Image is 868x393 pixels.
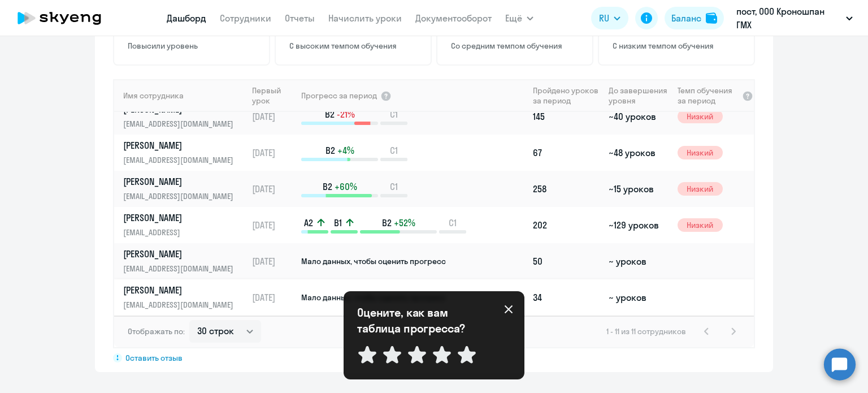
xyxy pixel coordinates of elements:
p: [EMAIL_ADDRESS][DOMAIN_NAME] [123,154,240,166]
p: Оцените, как вам таблица прогресса? [357,305,481,336]
img: balance [706,12,717,24]
span: Темп обучения за период [678,85,739,106]
td: 145 [528,98,604,135]
span: C1 [390,108,398,120]
td: 67 [528,135,604,171]
td: [DATE] [248,135,300,171]
button: RU [591,7,628,29]
td: ~40 уроков [604,98,672,135]
td: 202 [528,207,604,243]
span: B2 [323,180,332,193]
p: [EMAIL_ADDRESS][DOMAIN_NAME] [123,262,240,275]
span: Ещё [505,11,522,25]
span: C1 [390,180,398,193]
th: Пройдено уроков за период [528,79,604,112]
button: пост, ООО Кроношпан ГМХ [731,5,858,32]
p: [PERSON_NAME] [123,248,240,260]
span: Оставить отзыв [125,353,183,363]
td: ~48 уроков [604,135,672,171]
td: ~ уроков [604,279,672,316]
span: Низкий [678,146,723,159]
a: Сотрудники [220,12,271,24]
span: C1 [449,217,457,229]
td: ~129 уроков [604,207,672,243]
p: [PERSON_NAME] [123,175,240,188]
td: [DATE] [248,243,300,279]
a: [PERSON_NAME][EMAIL_ADDRESS][DOMAIN_NAME] [123,284,247,311]
p: [EMAIL_ADDRESS] [123,226,240,239]
p: [PERSON_NAME] [123,284,240,296]
p: [EMAIL_ADDRESS][DOMAIN_NAME] [123,190,240,202]
span: RU [599,11,609,25]
a: [PERSON_NAME][EMAIL_ADDRESS] [123,211,247,239]
td: [DATE] [248,279,300,316]
button: Балансbalance [665,7,724,29]
p: [PERSON_NAME] [123,139,240,152]
span: -21% [337,108,355,120]
p: пост, ООО Кроношпан ГМХ [736,5,841,32]
span: Мало данных, чтобы оценить прогресс [301,256,446,266]
div: Баланс [671,11,701,25]
span: C1 [390,144,398,157]
a: [PERSON_NAME][EMAIL_ADDRESS][DOMAIN_NAME] [123,175,247,202]
td: 50 [528,243,604,279]
p: [PERSON_NAME] [123,211,240,224]
td: ~15 уроков [604,171,672,207]
td: [DATE] [248,98,300,135]
span: B2 [382,217,392,229]
span: +4% [337,144,354,157]
span: Прогресс за период [301,90,377,101]
a: [PERSON_NAME][EMAIL_ADDRESS][DOMAIN_NAME] [123,103,247,130]
span: B2 [325,144,335,157]
span: A2 [304,217,313,229]
a: Начислить уроки [328,12,402,24]
a: [PERSON_NAME][EMAIL_ADDRESS][DOMAIN_NAME] [123,248,247,275]
p: [EMAIL_ADDRESS][DOMAIN_NAME] [123,118,240,130]
a: Документооборот [415,12,492,24]
td: 258 [528,171,604,207]
span: Отображать по: [128,326,185,336]
th: До завершения уровня [604,79,672,112]
td: 34 [528,279,604,316]
span: Низкий [678,110,723,123]
button: Ещё [505,7,533,29]
p: Со средним темпом обучения [451,41,582,51]
span: B2 [325,108,335,120]
td: ~ уроков [604,243,672,279]
p: С низким темпом обучения [613,41,744,51]
span: +52% [394,217,415,229]
th: Первый урок [248,79,300,112]
a: Дашборд [167,12,206,24]
th: Имя сотрудника [114,79,248,112]
p: Повысили уровень [128,41,259,51]
a: [PERSON_NAME][EMAIL_ADDRESS][DOMAIN_NAME] [123,139,247,166]
span: Низкий [678,218,723,232]
span: 1 - 11 из 11 сотрудников [606,326,686,336]
a: Отчеты [285,12,315,24]
span: B1 [334,217,342,229]
span: +60% [335,180,357,193]
span: Мало данных, чтобы оценить прогресс [301,292,446,303]
p: [EMAIL_ADDRESS][DOMAIN_NAME] [123,299,240,311]
td: [DATE] [248,171,300,207]
td: [DATE] [248,207,300,243]
span: Низкий [678,182,723,196]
